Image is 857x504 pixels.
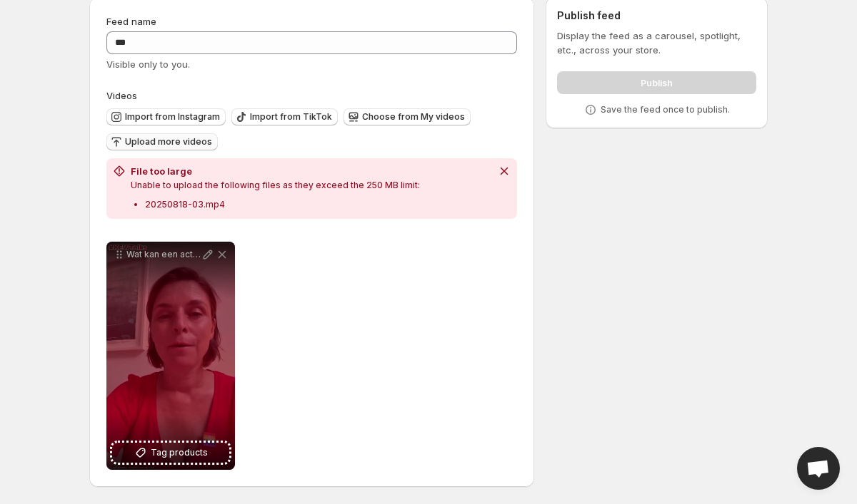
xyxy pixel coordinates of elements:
p: Wat kan een actrice uit Thuis n juriste jou leren Ontdek het in KEWTalks met [PERSON_NAME] KEWTal... [126,249,201,260]
span: Import from Instagram [125,111,220,123]
p: Save the feed once to publish. [601,104,730,115]
span: Choose from My videos [362,111,465,123]
span: Import from TikTok [250,111,332,123]
h2: Publish feed [557,9,756,23]
button: Dismiss notification [494,161,514,181]
span: Videos [106,90,137,101]
button: Tag products [112,443,229,463]
button: Upload more videos [106,133,218,150]
p: Display the feed as a carousel, spotlight, etc., across your store. [557,29,756,57]
span: Upload more videos [125,136,212,148]
span: Visible only to you. [106,58,190,70]
p: Unable to upload the following files as they exceed the 250 MB limit: [131,180,420,191]
button: Import from TikTok [231,108,338,125]
button: Import from Instagram [106,108,226,125]
span: Feed name [106,16,156,27]
button: Choose from My videos [344,108,471,125]
a: Open chat [797,447,840,490]
span: Tag products [151,446,208,460]
p: 20250818-03.mp4 [145,199,420,210]
div: Wat kan een actrice uit Thuis n juriste jou leren Ontdek het in KEWTalks met [PERSON_NAME] KEWTal... [106,242,235,470]
h2: File too large [131,164,420,178]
